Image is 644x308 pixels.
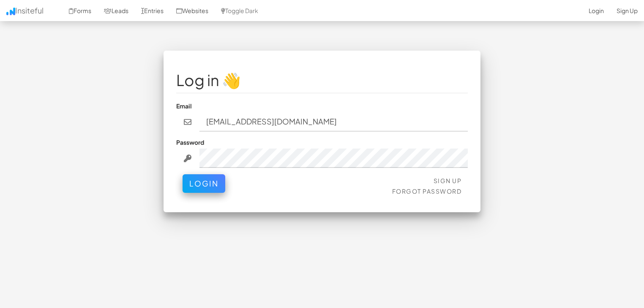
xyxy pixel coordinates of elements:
input: john@doe.com [199,112,468,132]
label: Password [176,138,204,146]
button: Login [183,174,225,193]
a: Forgot Password [392,187,462,195]
label: Email [176,102,192,110]
h1: Log in 👋 [176,72,468,89]
img: icon.png [6,8,15,15]
a: Sign Up [434,177,462,184]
